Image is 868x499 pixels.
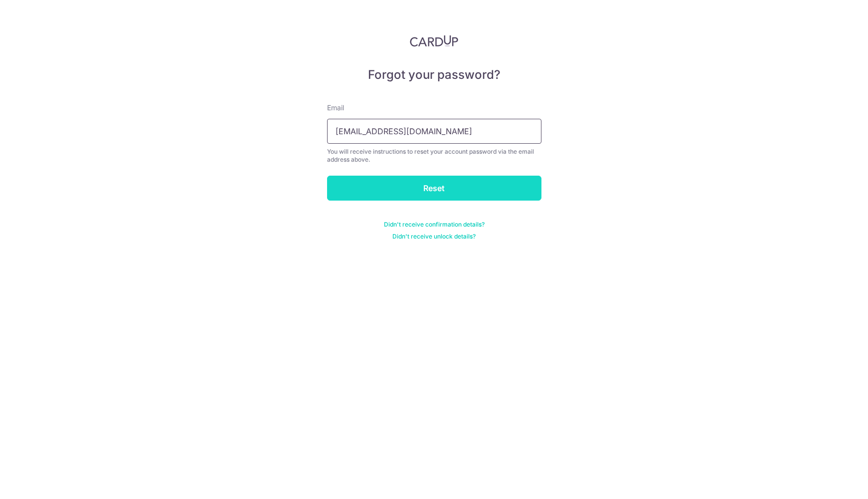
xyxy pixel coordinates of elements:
a: Didn't receive unlock details? [392,233,476,241]
input: Enter your Email [327,119,541,144]
a: Didn't receive confirmation details? [384,221,485,229]
label: Email [327,103,344,113]
img: CardUp Logo [410,35,459,47]
h5: Forgot your password? [327,67,541,83]
input: Reset [327,176,541,201]
div: You will receive instructions to reset your account password via the email address above. [327,148,541,164]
